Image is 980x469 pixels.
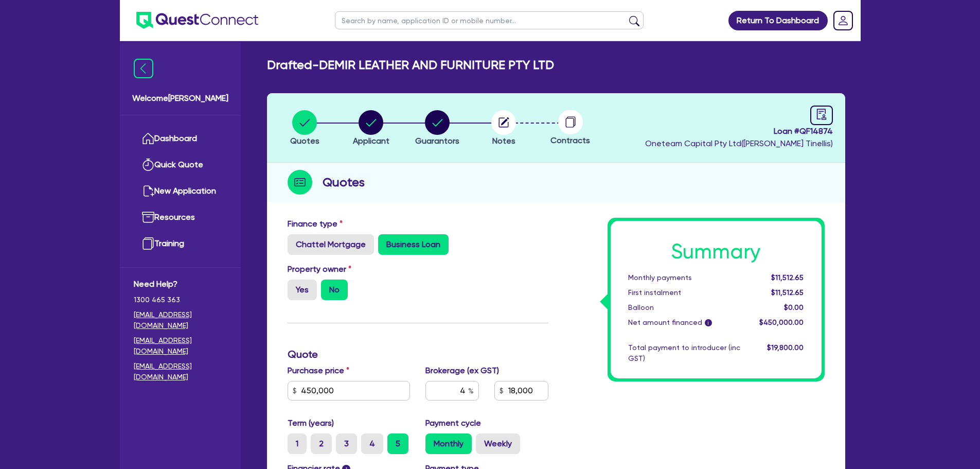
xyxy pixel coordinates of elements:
label: Monthly [425,433,472,454]
label: Weekly [476,433,520,454]
span: audit [816,109,827,120]
span: i [704,319,711,326]
div: First instalment [620,287,748,298]
input: Search by name, application ID or mobile number... [335,11,644,29]
span: $11,512.65 [771,288,804,297]
button: Notes [491,110,516,148]
label: Business Loan [378,234,449,255]
label: Finance type [288,218,343,230]
button: Quotes [290,110,320,148]
img: step-icon [288,170,312,195]
span: Quotes [290,136,319,146]
label: Property owner [288,263,351,275]
label: Purchase price [288,364,349,377]
span: $450,000.00 [759,318,804,326]
span: Welcome [PERSON_NAME] [132,92,228,105]
span: $19,800.00 [767,343,804,352]
img: quest-connect-logo-blue [136,12,258,29]
button: Guarantors [415,110,460,148]
img: quick-quote [142,159,154,171]
label: 2 [311,433,332,454]
a: audit [810,106,833,125]
h2: Drafted - DEMIR LEATHER AND FURNITURE PTY LTD [267,58,554,73]
label: Term (years) [288,417,334,429]
span: Loan # QF14874 [645,125,833,137]
span: Oneteam Capital Pty Ltd ( [PERSON_NAME] Tinellis ) [645,138,833,148]
a: Return To Dashboard [728,11,828,30]
label: Chattel Mortgage [288,234,374,255]
img: training [142,237,154,250]
label: 5 [387,433,408,454]
label: Brokerage (ex GST) [425,364,499,377]
a: [EMAIL_ADDRESS][DOMAIN_NAME] [134,335,227,357]
label: Payment cycle [425,417,481,429]
h3: Quote [288,348,548,360]
span: Need Help? [134,278,227,290]
a: Quick Quote [134,152,227,178]
a: Training [134,231,227,257]
a: [EMAIL_ADDRESS][DOMAIN_NAME] [134,361,227,383]
a: Dropdown toggle [830,7,857,34]
div: Total payment to introducer (inc GST) [620,342,748,364]
h1: Summary [628,239,804,264]
a: Resources [134,204,227,231]
span: $11,512.65 [771,273,804,282]
span: Notes [492,136,515,146]
div: Monthly payments [620,272,748,283]
img: resources [142,211,154,223]
span: Guarantors [415,136,459,146]
a: Dashboard [134,126,227,152]
img: icon-menu-close [134,59,153,78]
span: $0.00 [784,303,804,311]
span: 1300 465 363 [134,294,227,305]
span: Contracts [550,135,590,145]
button: Applicant [352,110,390,148]
label: 3 [336,433,357,454]
img: new-application [142,185,154,197]
label: 4 [361,433,383,454]
div: Balloon [620,302,748,313]
div: Net amount financed [620,317,748,328]
span: Applicant [353,136,389,146]
a: New Application [134,178,227,204]
h2: Quotes [323,173,365,192]
label: No [321,280,348,300]
label: Yes [288,280,317,300]
a: [EMAIL_ADDRESS][DOMAIN_NAME] [134,309,227,331]
label: 1 [288,433,307,454]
